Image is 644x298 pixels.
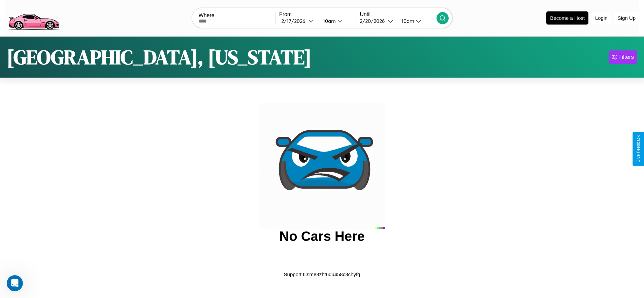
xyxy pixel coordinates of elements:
label: Until [360,11,437,17]
p: Support ID: me8zht6du458c3chyfq [284,270,360,279]
button: Filters [609,50,637,64]
img: logo [5,3,62,32]
button: 10am [396,17,437,25]
label: From [279,11,356,17]
button: Sign Up [614,12,639,24]
iframe: Intercom live chat [7,275,23,291]
button: Become a Host [546,11,588,25]
img: car [259,103,385,229]
label: Where [199,12,276,18]
div: Give Feedback [636,135,641,163]
div: 2 / 20 / 2026 [360,18,388,24]
h2: No Cars Here [279,229,364,244]
button: 10am [318,17,356,25]
div: 2 / 17 / 2026 [281,18,309,24]
div: Filters [618,54,634,60]
button: 2/17/2026 [279,17,318,25]
div: 10am [320,18,337,24]
div: 10am [398,18,416,24]
button: Login [592,12,611,24]
h1: [GEOGRAPHIC_DATA], [US_STATE] [7,43,312,71]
